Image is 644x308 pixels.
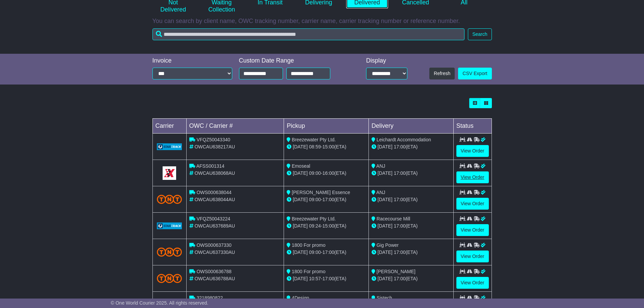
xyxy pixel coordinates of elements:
[196,163,224,169] span: AFSS001314
[378,250,392,255] span: [DATE]
[366,57,407,65] div: Display
[456,277,489,289] a: View Order
[284,119,369,134] td: Pickup
[293,170,308,176] span: [DATE]
[157,195,182,204] img: TNT_Domestic.png
[157,222,182,229] img: GetCarrierServiceLogo
[372,222,451,230] div: (ETA)
[157,274,182,283] img: TNT_Domestic.png
[287,143,366,150] div: - (ETA)
[287,275,366,282] div: - (ETA)
[157,143,182,150] img: GetCarrierServiceLogo
[293,276,308,281] span: [DATE]
[309,170,321,176] span: 09:00
[378,197,392,202] span: [DATE]
[456,224,489,236] a: View Order
[196,242,232,248] span: OWS000637330
[293,197,308,202] span: [DATE]
[377,137,431,142] span: Leichardt Accommodation
[196,295,223,301] span: 3218980822
[394,276,406,281] span: 17:00
[394,223,406,229] span: 17:00
[309,250,321,255] span: 09:00
[376,190,385,195] span: ANJ
[287,249,366,256] div: - (ETA)
[309,223,321,229] span: 09:24
[309,276,321,281] span: 10:57
[372,275,451,282] div: (ETA)
[323,223,334,229] span: 15:00
[287,170,366,177] div: - (ETA)
[468,28,492,40] button: Search
[194,144,235,149] span: OWCAU638217AU
[163,166,176,180] img: GetCarrierServiceLogo
[293,250,308,255] span: [DATE]
[456,145,489,157] a: View Order
[394,144,406,149] span: 17:00
[287,196,366,203] div: - (ETA)
[196,269,232,274] span: OWS000636788
[194,197,235,202] span: OWCAU638044AU
[458,68,492,79] a: CSV Export
[394,197,406,202] span: 17:00
[372,249,451,256] div: (ETA)
[194,250,235,255] span: OWCAU637330AU
[378,170,392,176] span: [DATE]
[368,119,453,134] td: Delivery
[152,18,492,25] p: You can search by client name, OWC tracking number, carrier name, carrier tracking number or refe...
[456,251,489,262] a: View Order
[287,222,366,230] div: - (ETA)
[323,144,334,149] span: 15:00
[377,269,415,274] span: [PERSON_NAME]
[292,163,310,169] span: Emoseal
[194,223,235,229] span: OWCAU637689AU
[157,247,182,257] img: TNT_Domestic.png
[429,68,455,79] button: Refresh
[152,57,232,65] div: Invoice
[194,276,235,281] span: OWCAU636788AU
[394,170,406,176] span: 17:00
[293,144,308,149] span: [DATE]
[377,216,410,221] span: Racecourse Mill
[377,242,399,248] span: Gig Power
[323,170,334,176] span: 16:00
[111,300,209,306] span: © One World Courier 2025. All rights reserved.
[292,242,326,248] span: 1800 For promo
[152,119,186,134] td: Carrier
[372,143,451,150] div: (ETA)
[456,171,489,183] a: View Order
[378,144,392,149] span: [DATE]
[239,57,348,65] div: Custom Date Range
[292,190,350,195] span: [PERSON_NAME] Essence
[378,223,392,229] span: [DATE]
[292,269,326,274] span: 1800 For promo
[194,170,235,176] span: OWCAU638068AU
[323,250,334,255] span: 17:00
[292,216,336,221] span: Breezewater Pty Ltd.
[196,216,230,221] span: VFQZ50043224
[196,190,232,195] span: OWS000638044
[323,197,334,202] span: 17:00
[292,295,309,301] span: 4Design
[372,170,451,177] div: (ETA)
[372,196,451,203] div: (ETA)
[309,197,321,202] span: 09:00
[323,276,334,281] span: 17:00
[378,276,392,281] span: [DATE]
[456,198,489,210] a: View Order
[376,163,385,169] span: ANJ
[453,119,492,134] td: Status
[377,295,392,301] span: Sistech
[196,137,230,142] span: VFQZ50043340
[292,137,336,142] span: Breezewater Pty Ltd.
[394,250,406,255] span: 17:00
[186,119,284,134] td: OWC / Carrier #
[309,144,321,149] span: 08:59
[293,223,308,229] span: [DATE]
